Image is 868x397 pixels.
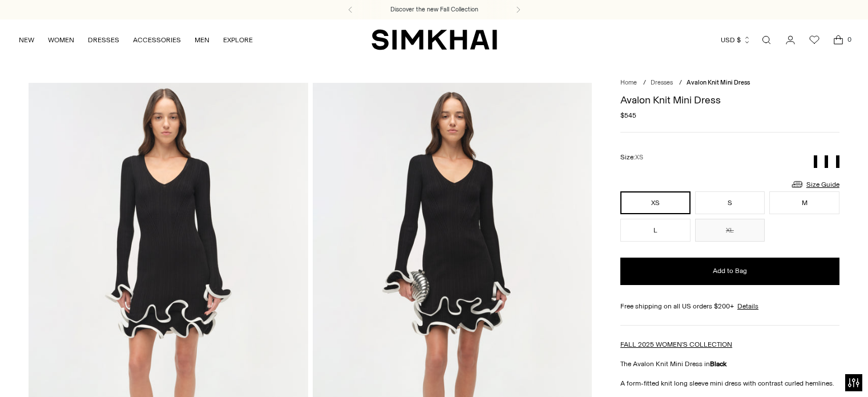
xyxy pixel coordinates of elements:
[390,5,478,14] a: Discover the new Fall Collection
[844,34,854,45] span: 0
[620,78,839,88] nav: breadcrumbs
[737,301,758,311] a: Details
[620,301,839,311] div: Free shipping on all US orders $200+
[779,29,802,51] a: Go to the account page
[223,27,253,53] a: EXPLORE
[48,27,74,53] a: WOMEN
[755,29,778,51] a: Open search modal
[790,177,839,191] a: Size Guide
[721,27,751,53] button: USD $
[195,27,209,53] a: MEN
[687,79,750,86] span: Avalon Knit Mini Dress
[635,154,643,161] span: XS
[679,78,682,88] div: /
[620,152,643,163] label: Size:
[620,378,839,388] p: A form-fitted knit long sleeve mini dress with contrast curled hemlines.
[620,79,637,86] a: Home
[133,27,181,53] a: ACCESSORIES
[713,266,747,276] span: Add to Bag
[620,110,636,121] span: $545
[620,340,732,348] a: FALL 2025 WOMEN'S COLLECTION
[88,27,119,53] a: DRESSES
[620,258,839,285] button: Add to Bag
[695,191,765,214] button: S
[803,29,826,51] a: Wishlist
[710,360,726,368] strong: Black
[695,219,765,242] button: XL
[620,219,691,242] button: L
[620,359,839,369] p: The Avalon Knit Mini Dress in
[827,29,850,51] a: Open cart modal
[769,191,839,214] button: M
[372,29,497,51] a: SIMKHAI
[620,95,839,105] h1: Avalon Knit Mini Dress
[620,191,691,214] button: XS
[643,78,646,88] div: /
[651,79,673,86] a: Dresses
[19,27,34,53] a: NEW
